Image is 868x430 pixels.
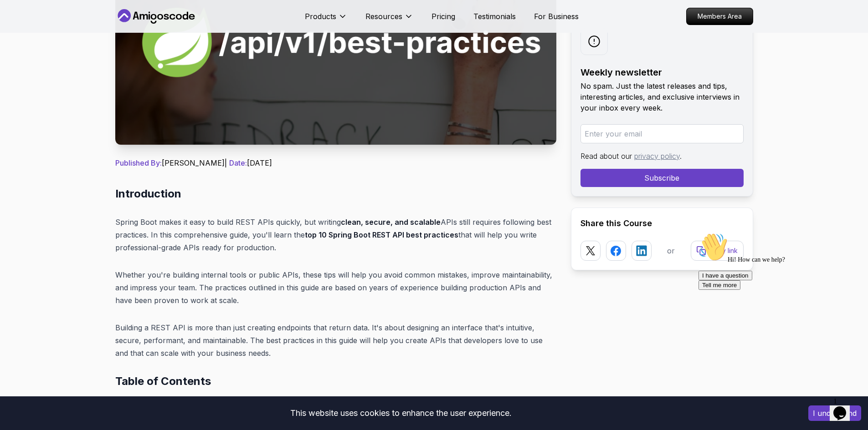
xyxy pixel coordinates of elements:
[365,11,402,22] p: Resources
[580,124,744,143] input: Enter your email
[305,230,458,239] strong: top 10 Spring Boot REST API best practices
[4,42,57,51] button: I have a question
[695,229,859,389] iframe: chat widget
[580,169,744,187] button: Subscribe
[115,321,556,359] p: Building a REST API is more than just creating endpoints that return data. It's about designing a...
[534,11,579,22] a: For Business
[229,158,247,167] span: Date:
[115,216,556,254] p: Spring Boot makes it easy to build REST APIs quickly, but writing APIs still requires following b...
[341,218,441,227] strong: clean, secure, and scalable
[580,81,744,113] p: No spam. Just the latest releases and tips, interesting articles, and exclusive interviews in you...
[305,11,336,22] p: Products
[580,66,744,79] h2: Weekly newsletter
[7,403,795,423] div: This website uses cookies to enhance the user experience.
[431,11,455,22] a: Pricing
[4,4,33,33] img: :wave:
[691,241,744,261] button: Copy link
[115,187,556,201] h2: Introduction
[687,8,753,25] p: Members Area
[4,4,168,61] div: 👋Hi! How can we help?I have a questionTell me more
[115,268,556,307] p: Whether you're building internal tools or public APIs, these tips will help you avoid common mist...
[115,374,556,389] h2: Table of Contents
[115,158,162,167] span: Published By:
[4,51,46,61] button: Tell me more
[4,27,90,34] span: Hi! How can we help?
[473,11,516,22] a: Testimonials
[686,8,753,25] a: Members Area
[808,405,861,421] button: Accept cookies
[634,152,680,161] a: privacy policy
[580,151,744,162] p: Read about our .
[830,394,859,421] iframe: chat widget
[115,157,556,168] p: [PERSON_NAME] | [DATE]
[667,245,675,256] p: or
[305,11,347,29] button: Products
[365,11,413,29] button: Resources
[580,217,744,230] h2: Share this Course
